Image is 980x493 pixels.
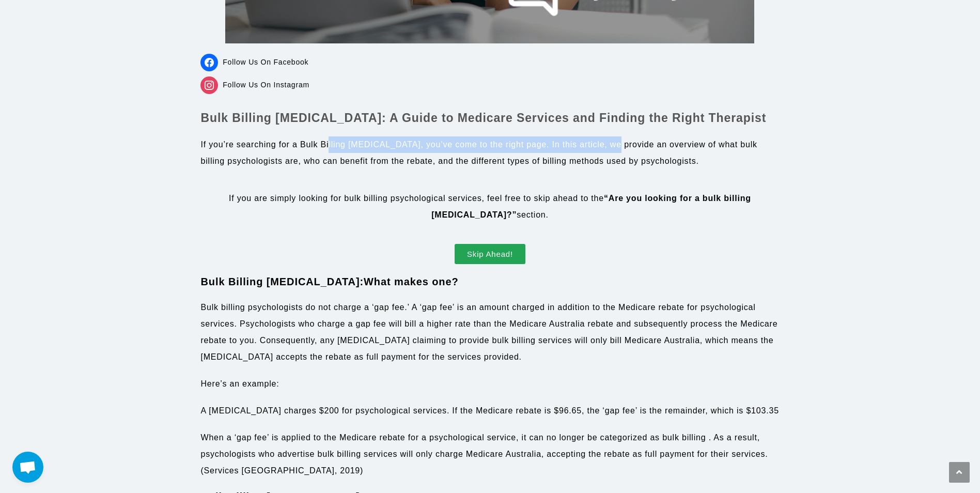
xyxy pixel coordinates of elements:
a: Open chat [12,452,43,483]
p: If you are simply looking for bulk billing psychological services, feel free to skip ahead to the... [200,190,779,223]
h2: What makes one? [200,274,779,289]
span: Bulk Billing [MEDICAL_DATA]: [200,276,364,287]
a: Scroll to the top of the page [949,462,970,483]
p: Here’s an example: [200,376,779,392]
p: When a ‘gap fee’ is applied to the Medicare rebate for a psychological service, it can no longer ... [200,429,779,479]
h1: Bulk Billing [MEDICAL_DATA]: A Guide to Medicare Services and Finding the Right Therapist [200,110,779,126]
p: Bulk billing psychologists do not charge a ‘gap fee.’ A ‘gap fee’ is an amount charged in additio... [200,299,779,365]
a: Follow Us On Facebook [200,58,308,66]
span: Follow Us On Facebook [223,58,308,66]
span: Follow Us On Instagram [223,81,309,89]
a: Follow Us On Instagram [200,81,309,89]
p: If you’re searching for a Bulk Billing [MEDICAL_DATA], you’ve come to the right page. In this art... [200,136,779,170]
a: Skip Ahead! [455,244,525,264]
p: A [MEDICAL_DATA] charges $200 for psychological services. If the Medicare rebate is $96.65, the ‘... [200,403,779,419]
span: Skip Ahead! [467,250,513,258]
